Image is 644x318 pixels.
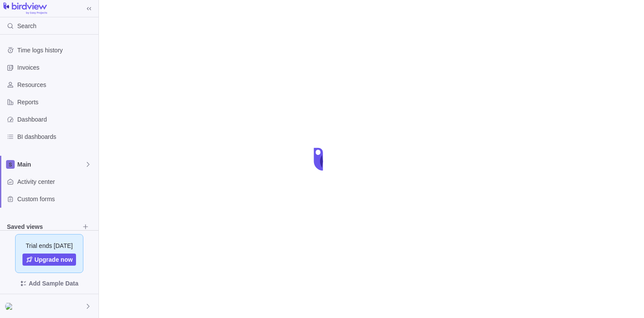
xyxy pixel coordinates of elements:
span: Saved views [7,222,79,231]
div: loading [305,142,339,177]
span: Invoices [17,63,95,72]
span: Reports [17,98,95,106]
img: Show [5,303,16,310]
span: Browse views [79,221,92,233]
a: Upgrade now [22,254,76,266]
span: Activity center [17,177,95,186]
span: Add Sample Data [29,278,78,289]
span: Upgrade now [35,255,73,264]
div: Raa [5,301,16,312]
span: Resources [17,80,95,89]
span: Main [17,160,85,169]
span: Custom forms [17,195,95,203]
span: Add Sample Data [7,276,92,290]
span: Trial ends [DATE] [26,241,73,250]
span: Time logs history [17,46,95,55]
span: Dashboard [17,115,95,124]
img: logo [3,3,47,15]
span: Search [17,22,36,30]
span: BI dashboards [17,132,95,141]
